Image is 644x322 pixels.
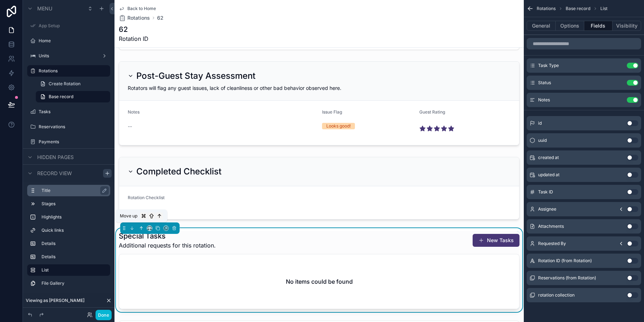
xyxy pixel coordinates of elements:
span: uuid [538,138,547,143]
span: Base record [49,94,73,100]
label: Details [42,241,107,246]
span: id [538,120,542,126]
label: Stages [42,201,107,207]
h2: No items could be found [286,277,353,286]
span: Menu [37,5,52,12]
button: General [527,21,556,31]
span: Task Type [538,63,559,68]
span: Task ID [538,189,553,195]
label: Title [42,188,104,193]
h1: Special Tasks [119,231,216,241]
label: Highlights [42,214,107,220]
label: Quick links [42,227,107,233]
span: Reservations (from Rotation) [538,275,596,281]
label: Payments [39,139,109,145]
a: Base record [36,91,110,102]
label: App Setup [39,23,109,29]
span: Back to Home [127,6,156,11]
button: Options [556,21,584,31]
span: Move up [120,213,137,219]
button: New Tasks [473,234,519,247]
span: Assignee [538,206,556,212]
button: Fields [584,21,613,31]
span: Create Rotation [49,81,80,87]
span: Requested By [538,241,566,246]
span: created at [538,155,559,160]
label: Home [39,38,109,44]
label: Units [39,53,99,59]
span: Hidden pages [37,154,74,161]
a: Create Rotation [36,78,110,90]
button: Done [96,310,112,320]
span: Notes [538,97,550,103]
span: Record view [37,170,72,177]
span: Rotations [127,14,150,21]
a: 62 [157,14,164,21]
label: File Gallery [42,280,107,286]
span: rotation collection [538,292,575,298]
label: Details [42,254,107,260]
label: List [42,267,104,273]
label: Rotations [39,68,106,74]
span: Additional requests for this rotation. [119,241,216,250]
span: Status [538,80,551,86]
span: updated at [538,172,560,178]
a: Back to Home [119,6,156,11]
span: Rotation ID [119,34,148,43]
h1: 62 [119,24,148,34]
label: Reservations [39,124,109,130]
div: scrollable content [23,182,114,296]
a: Rotations [119,14,150,21]
span: Rotation ID (from Rotation) [538,258,592,264]
span: Attachments [538,224,564,229]
span: List [600,6,608,11]
span: Rotations [537,6,556,11]
span: Viewing as [PERSON_NAME] [26,298,84,303]
label: Tasks [39,109,109,115]
span: Base record [566,6,590,11]
button: Visibility [613,21,641,31]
